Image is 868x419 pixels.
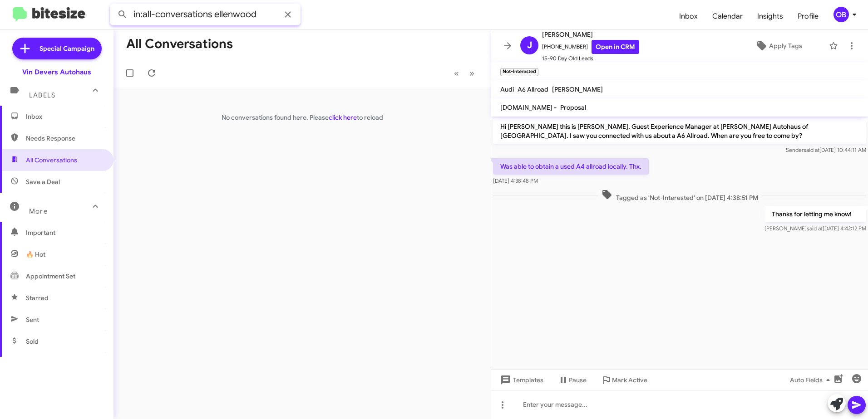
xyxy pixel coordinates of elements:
a: Inbox [672,3,705,29]
span: Starred [26,293,49,302]
p: No conversations found here. Please to reload [113,113,491,122]
span: Pause [569,372,587,388]
nav: Page navigation example [449,64,480,83]
span: Proposal [560,103,586,112]
input: Search [110,4,301,25]
span: « [454,68,459,79]
span: 15-90 Day Old Leads [542,54,639,63]
span: said at [804,146,819,153]
button: Mark Active [594,372,655,388]
p: Hi [PERSON_NAME] this is [PERSON_NAME], Guest Experience Manager at [PERSON_NAME] Autohaus of [GE... [493,118,866,144]
div: OB [833,7,849,22]
span: Needs Response [26,134,103,143]
span: A6 Allroad [518,85,548,93]
a: Open in CRM [592,40,639,54]
span: Apply Tags [769,38,802,54]
span: All Conversations [26,156,77,165]
span: Labels [29,91,55,99]
span: said at [807,225,823,232]
span: [DATE] 4:38:48 PM [493,177,538,184]
a: Calendar [705,3,750,29]
a: Special Campaign [12,38,102,59]
span: Important [26,228,103,237]
p: Was able to obtain a used A4 allroad locally. Thx. [493,158,649,175]
span: Auto Fields [790,372,833,388]
span: Tagged as 'Not-Interested' on [DATE] 4:38:51 PM [598,189,762,202]
span: Appointment Set [26,272,75,281]
span: Save a Deal [26,177,60,186]
button: Auto Fields [783,372,841,388]
span: [PHONE_NUMBER] [542,40,639,54]
span: [PERSON_NAME] [DATE] 4:42:12 PM [764,225,866,232]
span: [PERSON_NAME] [542,29,639,40]
h1: All Conversations [126,37,233,51]
button: OB [826,7,858,22]
span: [PERSON_NAME] [552,85,603,93]
small: Not-Interested [500,68,538,76]
span: J [527,38,532,53]
span: Inbox [26,112,103,121]
a: Insights [750,3,790,29]
a: Profile [790,3,826,29]
span: 🔥 Hot [26,250,45,259]
span: More [29,207,48,215]
button: Previous [449,64,464,83]
span: Special Campaign [39,44,94,53]
span: » [469,68,474,79]
span: Sender [DATE] 10:44:11 AM [786,146,866,153]
span: [DOMAIN_NAME] - [500,103,557,112]
button: Pause [551,372,594,388]
button: Next [464,64,480,83]
div: Vin Devers Autohaus [22,68,91,77]
span: Templates [498,372,543,388]
span: Audi [500,85,514,93]
span: Sent [26,315,39,324]
p: Thanks for letting me know! [764,206,866,222]
span: Sold [26,337,39,346]
button: Apply Tags [732,38,824,54]
a: click here [329,113,357,122]
span: Mark Active [612,372,647,388]
button: Templates [491,372,551,388]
